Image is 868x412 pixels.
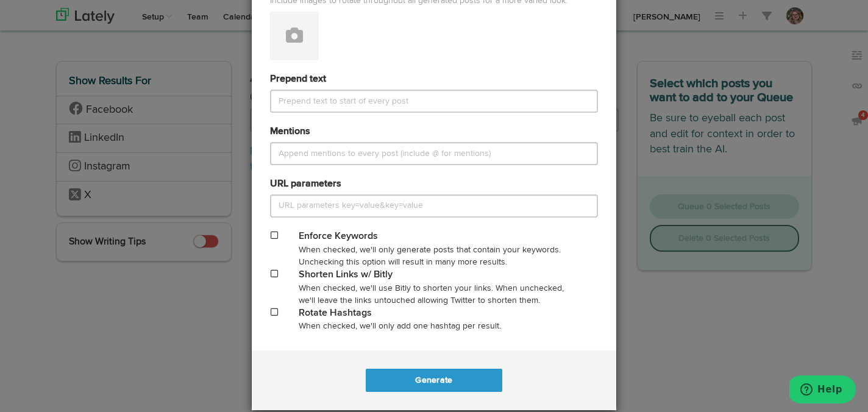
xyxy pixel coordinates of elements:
div: When checked, we'll only add one hashtag per result. [299,320,569,332]
iframe: Opens a widget where you can find more information [789,375,856,406]
input: URL parameters key=value&key=value [270,194,598,218]
div: Enforce Keywords [299,230,569,244]
div: When checked, we'll only generate posts that contain your keywords. Unchecking this option will r... [299,244,569,268]
div: Rotate Hashtags [299,307,569,321]
input: Append mentions to every post (include @ for mentions) [270,142,598,165]
label: Prepend text [270,73,326,87]
input: Prepend text to start of every post [270,90,598,113]
div: When checked, we'll use Bitly to shorten your links. When unchecked, we'll leave the links untouc... [299,282,569,307]
div: Shorten Links w/ Bitly [299,268,569,282]
label: Mentions [270,125,310,139]
label: URL parameters [270,177,341,191]
button: Generate [366,369,502,392]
